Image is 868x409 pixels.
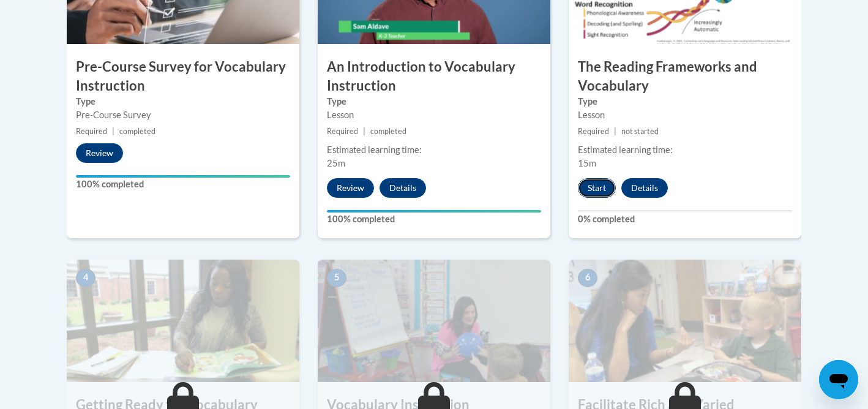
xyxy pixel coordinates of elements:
[67,58,299,96] h3: Pre-Course Survey for Vocabulary Instruction
[318,260,550,382] img: Course Image
[327,127,358,136] span: Required
[578,127,609,136] span: Required
[578,178,616,198] button: Start
[370,127,406,136] span: completed
[119,127,155,136] span: completed
[112,127,114,136] span: |
[327,143,541,157] div: Estimated learning time:
[76,269,95,287] span: 4
[76,175,290,178] div: Your progress
[327,212,541,226] label: 100% completed
[621,178,668,198] button: Details
[76,178,290,191] label: 100% completed
[578,158,596,168] span: 15m
[327,178,374,198] button: Review
[578,95,792,108] label: Type
[621,127,659,136] span: not started
[363,127,365,136] span: |
[327,95,541,108] label: Type
[569,260,801,382] img: Course Image
[614,127,616,136] span: |
[569,58,801,96] h3: The Reading Frameworks and Vocabulary
[76,143,123,163] button: Review
[76,108,290,122] div: Pre-Course Survey
[327,158,345,168] span: 25m
[76,95,290,108] label: Type
[67,260,299,382] img: Course Image
[578,212,792,226] label: 0% completed
[578,108,792,122] div: Lesson
[76,127,107,136] span: Required
[578,269,597,287] span: 6
[318,58,550,96] h3: An Introduction to Vocabulary Instruction
[819,360,858,399] iframe: Button to launch messaging window
[380,178,426,198] button: Details
[327,210,541,212] div: Your progress
[327,269,346,287] span: 5
[578,143,792,157] div: Estimated learning time:
[327,108,541,122] div: Lesson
